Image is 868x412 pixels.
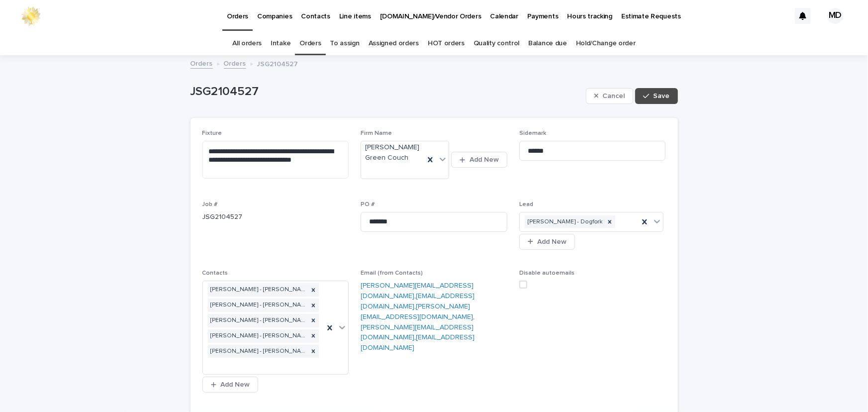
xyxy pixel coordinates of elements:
[519,130,546,136] span: Sidemark
[361,270,423,276] span: Email (from Contacts)
[361,303,473,320] a: [PERSON_NAME][EMAIL_ADDRESS][DOMAIN_NAME]
[519,202,533,207] span: Lead
[330,32,360,55] a: To assign
[208,345,308,358] div: [PERSON_NAME] - [PERSON_NAME] Green Couch
[361,282,474,300] a: [PERSON_NAME][EMAIL_ADDRESS][DOMAIN_NAME]
[519,234,575,250] button: Add New
[428,32,465,55] a: HOT orders
[202,377,258,393] button: Add New
[586,88,634,104] button: Cancel
[361,293,475,310] a: [EMAIL_ADDRESS][DOMAIN_NAME]
[361,130,392,136] span: Firm Name
[208,299,308,312] div: [PERSON_NAME] - [PERSON_NAME] Green Couch
[232,32,262,55] a: All orders
[361,324,474,341] a: [PERSON_NAME][EMAIL_ADDRESS][DOMAIN_NAME]
[519,270,575,276] span: Disable autoemails
[202,270,228,276] span: Contacts
[191,57,213,69] a: Orders
[271,32,290,55] a: Intake
[202,130,222,136] span: Fixture
[299,32,321,55] a: Orders
[257,58,298,69] p: JSG2104527
[202,202,218,207] span: Job #
[361,334,475,351] a: [EMAIL_ADDRESS][DOMAIN_NAME]
[537,238,567,245] span: Add New
[208,314,308,327] div: [PERSON_NAME] - [PERSON_NAME] Green Couch
[470,156,499,163] span: Add New
[827,8,843,24] div: MD
[365,142,420,163] span: [PERSON_NAME] Green Couch
[369,32,419,55] a: Assigned orders
[474,32,519,55] a: Quality control
[635,88,677,104] button: Save
[20,6,42,26] img: 0ffKfDbyRa2Iv8hnaAqg
[208,329,308,343] div: [PERSON_NAME] - [PERSON_NAME] Green Couch
[208,283,308,297] div: [PERSON_NAME] - [PERSON_NAME] Green Couch
[576,32,636,55] a: Hold/Change order
[191,85,582,99] p: JSG2104527
[528,32,567,55] a: Balance due
[220,381,250,388] span: Add New
[361,202,375,207] span: PO #
[654,93,670,100] span: Save
[451,152,507,168] button: Add New
[361,281,507,353] p: , , , ,
[602,93,625,100] span: Cancel
[525,215,604,229] div: [PERSON_NAME] - Dogfork
[224,57,246,69] a: Orders
[202,212,349,222] p: JSG2104527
